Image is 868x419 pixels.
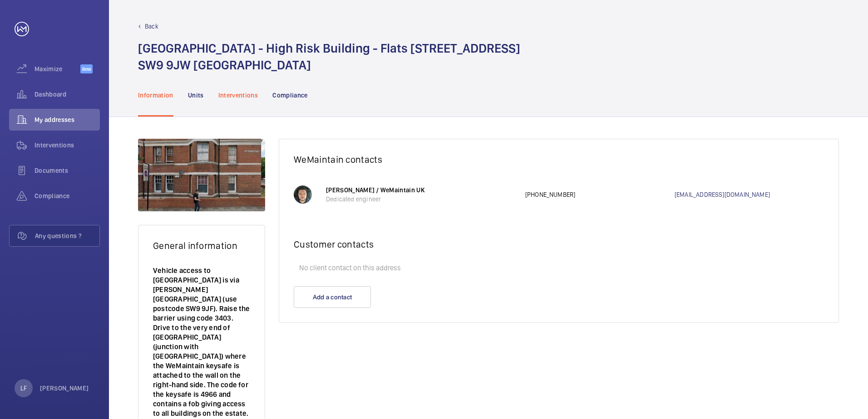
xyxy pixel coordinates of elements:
[294,239,824,250] h2: Customer contacts
[35,231,99,240] span: Any questions ?
[35,115,100,124] span: My addresses
[525,190,675,199] p: [PHONE_NUMBER]
[294,286,371,308] button: Add a contact
[326,195,516,204] p: Dedicated engineer
[80,64,93,73] span: Beta
[153,240,250,251] h2: General information
[188,91,204,100] p: Units
[294,154,824,165] h2: WeMaintain contacts
[35,90,100,99] span: Dashboard
[675,190,824,199] a: [EMAIL_ADDRESS][DOMAIN_NAME]
[218,91,258,100] p: Interventions
[20,384,27,393] p: LF
[35,191,100,200] span: Compliance
[138,40,520,73] h1: [GEOGRAPHIC_DATA] - High Risk Building - Flats [STREET_ADDRESS] SW9 9JW [GEOGRAPHIC_DATA]
[35,64,80,73] span: Maximize
[272,91,308,100] p: Compliance
[40,384,89,393] p: [PERSON_NAME]
[145,22,158,31] p: Back
[35,141,100,150] span: Interventions
[294,259,824,277] p: No client contact on this address
[153,266,250,418] p: Vehicle access to [GEOGRAPHIC_DATA] is via [PERSON_NAME][GEOGRAPHIC_DATA] (use postcode SW9 9JF)....
[326,185,516,195] p: [PERSON_NAME] / WeMaintain UK
[138,91,173,100] p: Information
[35,166,100,175] span: Documents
